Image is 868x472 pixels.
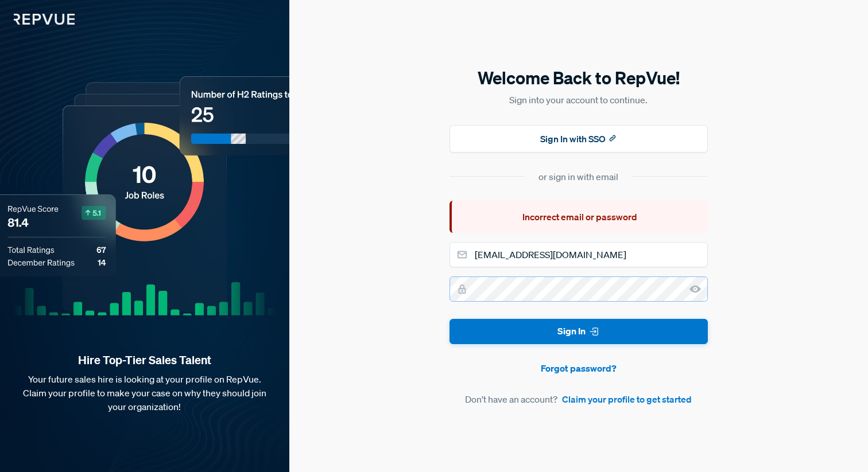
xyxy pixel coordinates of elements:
[449,392,708,406] article: Don't have an account?
[449,242,708,267] input: Email address
[449,125,708,153] button: Sign In with SSO
[538,170,618,184] div: or sign in with email
[449,93,708,107] p: Sign into your account to continue.
[449,319,708,345] button: Sign In
[562,392,692,406] a: Claim your profile to get started
[18,372,271,414] p: Your future sales hire is looking at your profile on RepVue. Claim your profile to make your case...
[449,361,708,375] a: Forgot password?
[449,201,708,233] div: Incorrect email or password
[18,353,271,368] strong: Hire Top-Tier Sales Talent
[449,66,708,90] h5: Welcome Back to RepVue!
